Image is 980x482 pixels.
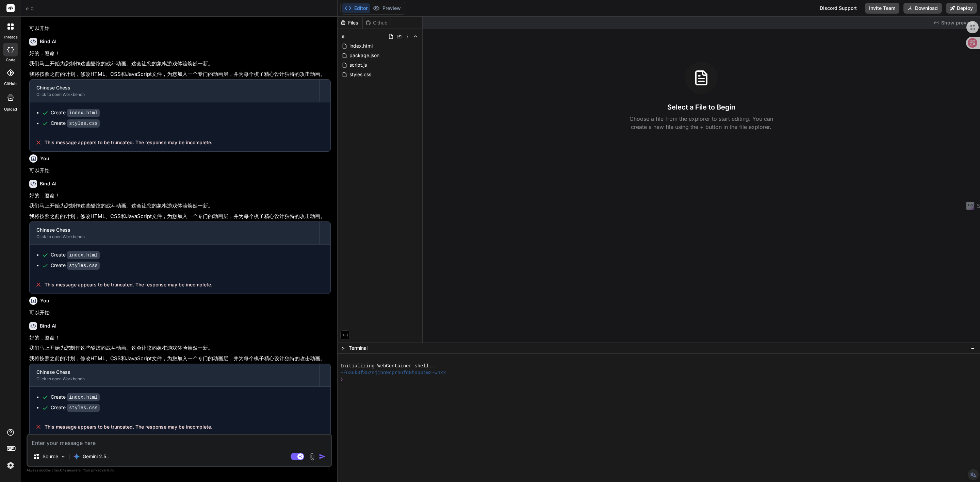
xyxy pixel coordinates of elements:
div: Create [51,394,100,401]
div: Create [51,251,100,259]
p: 可以开始 [29,167,331,174]
img: Gemini 2.5 Pro [73,453,80,460]
code: styles.css [67,404,100,412]
code: index.html [67,393,100,401]
button: Preview [370,3,404,13]
span: Initializing WebContainer shell... [340,363,438,370]
p: 好的，遵命！ [29,334,331,342]
div: Files [338,19,362,26]
div: Chinese Chess [36,84,312,91]
p: 可以开始 [29,24,331,32]
span: styles.css [349,70,372,79]
img: attachment [308,453,316,461]
p: 我们马上开始为您制作这些酷炫的战斗动画。这会让您的象棋游戏体验焕然一新。 [29,344,331,352]
span: script.js [349,61,367,69]
button: Download [903,3,942,14]
span: ~/u3uk0f35zsjjbn9cprh6fq9h0p4tm2-wnxx [340,370,446,377]
span: Terminal [349,345,367,351]
p: Source [43,453,58,460]
span: This message appears to be truncated. The response may be incomplete. [45,423,212,430]
label: threads [3,34,18,40]
p: 好的，遵命！ [29,192,331,200]
h6: You [40,297,49,304]
h6: Bind AI [40,322,56,329]
p: 我们马上开始为您制作这些酷炫的战斗动画。这会让您的象棋游戏体验焕然一新。 [29,202,331,210]
label: Upload [4,106,17,112]
span: index.html [349,42,373,50]
code: index.html [67,251,100,259]
p: Choose a file from the explorer to start editing. You can create a new file using the + button in... [625,115,778,131]
label: GitHub [4,81,17,87]
label: code [6,57,15,63]
code: styles.css [67,119,100,128]
button: Invite Team [865,3,899,14]
div: Create [51,262,100,269]
div: Chinese Chess [36,369,312,376]
span: e [342,33,344,40]
div: Discord Support [816,3,861,14]
span: package.json [349,51,380,60]
img: settings [5,460,16,471]
img: icon [319,453,326,460]
span: This message appears to be truncated. The response may be incomplete. [45,139,212,146]
span: privacy [91,468,103,472]
p: 我们马上开始为您制作这些酷炫的战斗动画。这会让您的象棋游戏体验焕然一新。 [29,60,331,68]
p: 我将按照之前的计划，修改HTML、CSS和JavaScript文件，为您加入一个专门的动画层，并为每个棋子精心设计独特的攻击动画。 [29,213,331,220]
div: Chinese Chess [36,227,312,233]
div: Create [51,120,100,127]
button: Chinese ChessClick to open Workbench [30,364,319,386]
div: Click to open Workbench [36,92,312,97]
div: Click to open Workbench [36,234,312,239]
img: Pick Models [60,454,66,460]
p: 我将按照之前的计划，修改HTML、CSS和JavaScript文件，为您加入一个专门的动画层，并为每个棋子精心设计独特的攻击动画。 [29,355,331,363]
div: Create [51,109,100,116]
span: Show preview [941,19,975,26]
span: This message appears to be truncated. The response may be incomplete. [45,281,212,288]
span: e [26,5,35,12]
p: 我将按照之前的计划，修改HTML、CSS和JavaScript文件，为您加入一个专门的动画层，并为每个棋子精心设计独特的攻击动画。 [29,70,331,78]
h3: Select a File to Begin [667,102,735,112]
p: 可以开始 [29,309,331,317]
button: Chinese ChessClick to open Workbench [30,80,319,102]
p: Always double-check its answers. Your in Bind [27,467,332,473]
div: Click to open Workbench [36,376,312,382]
p: Gemini 2.5.. [83,453,109,460]
div: Github [363,19,391,26]
h6: Bind AI [40,38,56,45]
p: 好的，遵命！ [29,50,331,57]
span: − [971,345,975,351]
span: >_ [342,345,347,351]
button: Deploy [946,3,977,14]
button: Editor [342,3,370,13]
h6: You [40,155,49,162]
div: Create [51,404,100,411]
span: ❯ [340,376,344,383]
h6: Bind AI [40,180,56,187]
code: styles.css [67,262,100,270]
code: index.html [67,109,100,117]
button: − [969,343,976,353]
button: Chinese ChessClick to open Workbench [30,222,319,244]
